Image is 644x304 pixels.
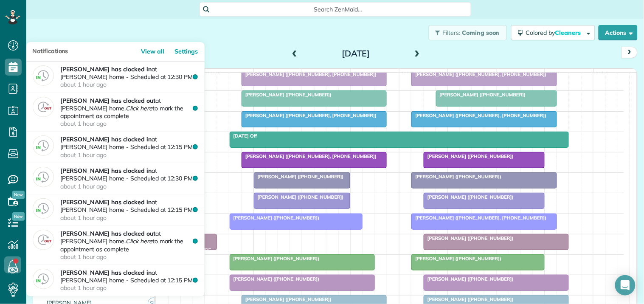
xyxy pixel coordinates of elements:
button: Colored byCleaners [511,25,595,40]
span: Cleaners [555,29,582,37]
span: [PERSON_NAME] ([PHONE_NUMBER]) [423,296,514,302]
span: [PERSON_NAME] ([PHONE_NUMBER], [PHONE_NUMBER]) [241,113,377,118]
a: [PERSON_NAME] has clocked inat [PERSON_NAME] home - Scheduled at 12:30 PMabout 1 hour ago [26,62,205,93]
a: [PERSON_NAME] has clocked inat [PERSON_NAME] home - Scheduled at 12:15 PMabout 1 hour ago [26,194,205,226]
span: 8am [205,70,221,77]
span: [PERSON_NAME] ([PHONE_NUMBER]) [229,215,320,221]
time: about 1 hour ago [60,214,196,222]
span: 10am [302,70,321,77]
p: at [PERSON_NAME] home - Scheduled at 12:30 PM [60,65,198,89]
strong: [PERSON_NAME] has clocked in [60,269,152,276]
p: at [PERSON_NAME] home - Scheduled at 12:30 PM [60,167,198,190]
span: 3pm [545,70,560,77]
span: Colored by [526,29,584,37]
em: Click here [126,104,152,112]
span: [PERSON_NAME] ([PHONE_NUMBER]) [423,153,514,159]
img: clock_out-449ed60cdc56f1c859367bf20ccc8db3db0a77cc6b639c10c6e30ca5d2170faf.png [33,230,54,250]
span: Filters: [443,29,461,37]
a: [PERSON_NAME] has clocked outat [PERSON_NAME] home.Click hereto mark the appointment as completea... [26,93,205,132]
span: 11am [351,70,370,77]
em: Click here [126,237,152,245]
time: about 1 hour ago [60,183,196,190]
button: Actions [599,25,638,40]
strong: [PERSON_NAME] has clocked out [60,97,155,104]
span: [PERSON_NAME] ([PHONE_NUMBER]) [241,92,332,98]
span: [PERSON_NAME] ([PHONE_NUMBER]) [411,174,502,180]
span: 2pm [497,70,512,77]
span: 4pm [594,70,609,77]
span: 9am [254,70,270,77]
button: next [622,47,638,58]
strong: [PERSON_NAME] has clocked in [60,167,152,175]
a: [PERSON_NAME] has clocked inat [PERSON_NAME] home - Scheduled at 12:15 PMabout 1 hour ago [26,132,205,163]
p: at [PERSON_NAME] home - Scheduled at 12:15 PM [60,135,198,159]
strong: [PERSON_NAME] has clocked in [60,135,152,143]
time: about 1 hour ago [60,81,196,88]
a: View all [140,42,172,61]
span: [PERSON_NAME] ([PHONE_NUMBER]) [423,235,514,241]
p: at [PERSON_NAME] home. to mark the appointment as complete [60,97,198,128]
img: clock_out-449ed60cdc56f1c859367bf20ccc8db3db0a77cc6b639c10c6e30ca5d2170faf.png [33,97,54,117]
p: at [PERSON_NAME] home - Scheduled at 12:15 PM [60,269,198,292]
span: [PERSON_NAME] ([PHONE_NUMBER]) [229,276,320,282]
h3: Notifications [26,42,98,60]
img: clock_in-5e93d983c6e4fb6d8301f128e12ee4ae092419d2e85e68cb26219c57cb15bee6.png [33,167,54,187]
img: clock_in-5e93d983c6e4fb6d8301f128e12ee4ae092419d2e85e68cb26219c57cb15bee6.png [33,198,54,219]
span: [PERSON_NAME] ([PHONE_NUMBER], [PHONE_NUMBER]) [241,153,377,159]
span: [PERSON_NAME] ([PHONE_NUMBER], [PHONE_NUMBER]) [411,215,547,221]
span: [PERSON_NAME] ([PHONE_NUMBER], [PHONE_NUMBER]) [411,113,547,118]
a: [PERSON_NAME] has clocked inat [PERSON_NAME] home - Scheduled at 12:15 PMabout 1 hour ago [26,265,205,296]
a: Settings [173,42,205,61]
span: [DATE] Off [229,133,258,139]
time: about 1 hour ago [60,151,196,159]
time: about 1 hour ago [60,120,196,127]
span: 1pm [448,70,463,77]
time: about 1 hour ago [60,253,196,261]
span: [PERSON_NAME] ([PHONE_NUMBER]) [229,256,320,262]
strong: [PERSON_NAME] has clocked in [60,65,152,73]
span: [PERSON_NAME] ([PHONE_NUMBER]) [241,296,332,302]
img: clock_in-5e93d983c6e4fb6d8301f128e12ee4ae092419d2e85e68cb26219c57cb15bee6.png [33,269,54,289]
span: New [12,191,25,199]
span: Coming soon [462,29,500,37]
p: at [PERSON_NAME] home. to mark the appointment as complete [60,230,198,261]
span: [PERSON_NAME] ([PHONE_NUMBER]) [423,276,514,282]
span: [PERSON_NAME] ([PHONE_NUMBER]) [253,174,344,180]
a: [PERSON_NAME] has clocked outat [PERSON_NAME] home.Click hereto mark the appointment as completea... [26,226,205,265]
span: New [12,212,25,221]
h2: [DATE] [303,49,409,58]
img: clock_in-5e93d983c6e4fb6d8301f128e12ee4ae092419d2e85e68cb26219c57cb15bee6.png [33,135,54,156]
span: [PERSON_NAME] ([PHONE_NUMBER], [PHONE_NUMBER]) [411,71,547,77]
span: [PERSON_NAME] ([PHONE_NUMBER]) [423,194,514,200]
span: [PERSON_NAME] ([PHONE_NUMBER]) [436,92,526,98]
time: about 1 hour ago [60,284,196,292]
span: 12pm [399,70,418,77]
strong: [PERSON_NAME] has clocked out [60,230,155,237]
p: at [PERSON_NAME] home - Scheduled at 12:15 PM [60,198,198,222]
strong: [PERSON_NAME] has clocked in [60,198,152,206]
div: Open Intercom Messenger [615,275,636,296]
span: [PERSON_NAME] ([PHONE_NUMBER], [PHONE_NUMBER]) [241,71,377,77]
a: [PERSON_NAME] has clocked inat [PERSON_NAME] home - Scheduled at 12:30 PMabout 1 hour ago [26,163,205,194]
span: [PERSON_NAME] ([PHONE_NUMBER]) [411,256,502,262]
img: clock_in-5e93d983c6e4fb6d8301f128e12ee4ae092419d2e85e68cb26219c57cb15bee6.png [33,65,54,86]
span: [PERSON_NAME] ([PHONE_NUMBER]) [253,194,344,200]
